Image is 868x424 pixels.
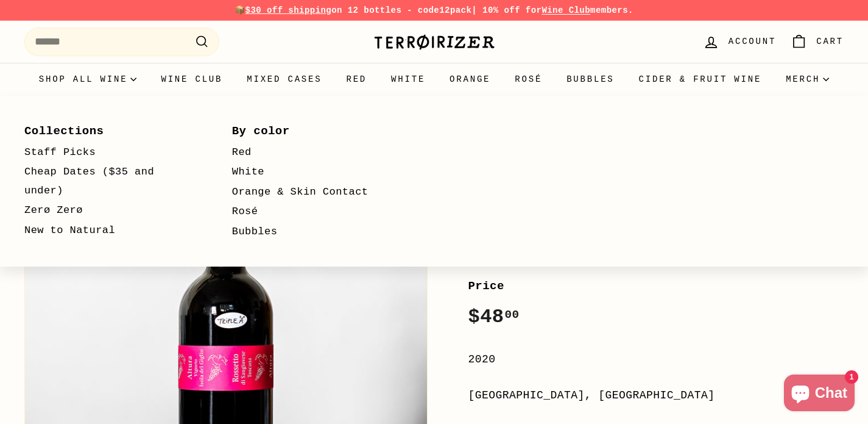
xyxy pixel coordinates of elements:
a: White [379,63,437,96]
a: White [232,162,404,182]
a: Bubbles [554,63,626,96]
summary: Merch [774,63,841,96]
label: Price [468,277,844,295]
span: Account [729,35,776,48]
span: $30 off shipping [245,5,332,15]
a: Cider & Fruit Wine [627,63,774,96]
a: Wine Club [542,5,590,15]
a: Cart [783,24,851,60]
a: Account [696,24,783,60]
a: Collections [24,120,197,142]
a: Orange [437,63,503,96]
a: New to Natural [24,221,197,241]
a: Zerø Zerø [24,201,197,221]
a: Cheap Dates ($35 and under) [24,162,197,201]
sup: 00 [504,308,519,322]
a: Staff Picks [24,143,197,163]
a: Red [334,63,379,96]
span: Cart [816,35,844,48]
div: 2020 [468,351,844,368]
a: Bubbles [232,222,404,242]
span: $48 [468,306,520,328]
a: Wine Club [149,63,235,96]
a: Rosé [232,202,404,222]
summary: Shop all wine [27,63,149,96]
a: Mixed Cases [235,63,334,96]
div: [GEOGRAPHIC_DATA], [GEOGRAPHIC_DATA] [468,387,844,404]
strong: 12pack [439,5,471,15]
a: Rosé [503,63,554,96]
inbox-online-store-chat: Shopify online store chat [780,375,858,414]
a: Orange & Skin Contact [232,182,404,203]
p: 📦 on 12 bottles - code | 10% off for members. [24,4,844,17]
a: By color [232,120,404,142]
a: Red [232,143,404,163]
